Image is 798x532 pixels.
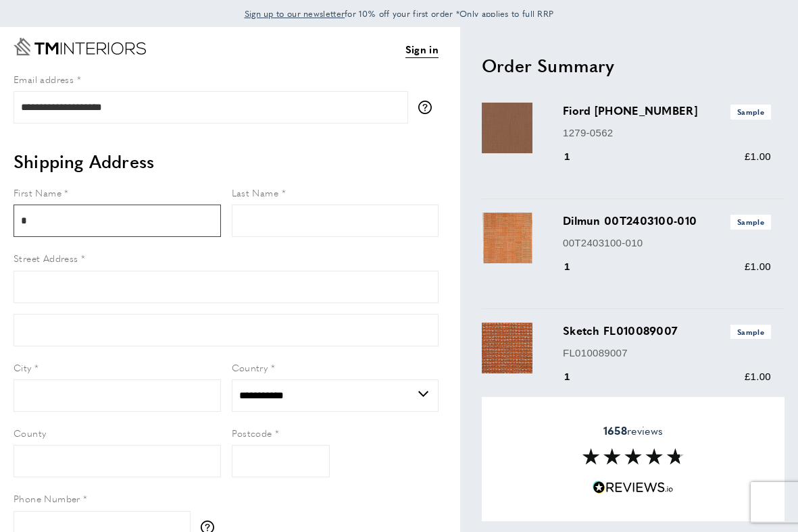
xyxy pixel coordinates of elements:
[730,215,771,229] span: Sample
[482,213,532,263] img: Dilmun 00T2403100-010
[730,105,771,119] span: Sample
[563,369,589,385] div: 1
[563,213,771,229] h3: Dilmun 00T2403100-010
[482,103,532,153] img: Fiord 2 1279-0562
[232,186,279,199] span: Last Name
[14,426,46,440] span: County
[14,186,61,199] span: First Name
[418,101,439,114] button: More information
[14,251,78,265] span: Street Address
[593,481,674,494] img: Reviews.io 5 stars
[582,449,684,465] img: Reviews section
[563,125,771,141] p: 1279-0562
[563,259,589,275] div: 1
[563,149,589,165] div: 1
[730,325,771,339] span: Sample
[232,426,272,440] span: Postcode
[245,7,554,20] span: for 10% off your first order *Only applies to full RRP
[603,424,663,437] span: reviews
[563,103,771,119] h3: Fiord [PHONE_NUMBER]
[14,361,32,374] span: City
[482,323,532,373] img: Sketch FL010089007
[245,7,345,20] span: Sign up to our newsletter
[245,7,345,20] a: Sign up to our newsletter
[405,41,439,58] a: Sign in
[563,345,771,361] p: FL010089007
[563,323,771,339] h3: Sketch FL010089007
[745,151,771,162] span: £1.00
[14,72,74,86] span: Email address
[745,261,771,272] span: £1.00
[745,371,771,382] span: £1.00
[482,53,784,78] h2: Order Summary
[14,491,80,505] span: Phone Number
[14,149,439,174] h2: Shipping Address
[603,423,627,438] strong: 1658
[563,235,771,251] p: 00T2403100-010
[14,38,146,55] a: Go to Home page
[232,361,268,374] span: Country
